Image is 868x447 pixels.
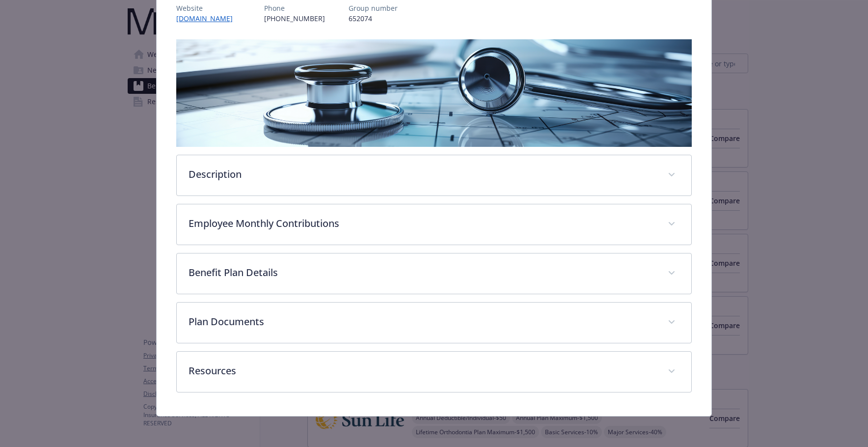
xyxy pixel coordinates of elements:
[189,363,656,378] p: Resources
[189,265,656,280] p: Benefit Plan Details
[189,216,656,231] p: Employee Monthly Contributions
[177,204,691,245] div: Employee Monthly Contributions
[264,3,325,13] p: Phone
[349,13,398,24] p: 652074
[177,352,691,392] div: Resources
[177,303,691,343] div: Plan Documents
[177,155,691,196] div: Description
[176,39,692,147] img: banner
[264,13,325,24] p: [PHONE_NUMBER]
[189,167,656,182] p: Description
[177,253,691,294] div: Benefit Plan Details
[349,3,398,13] p: Group number
[189,314,656,329] p: Plan Documents
[176,3,241,13] p: Website
[176,14,241,23] a: [DOMAIN_NAME]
